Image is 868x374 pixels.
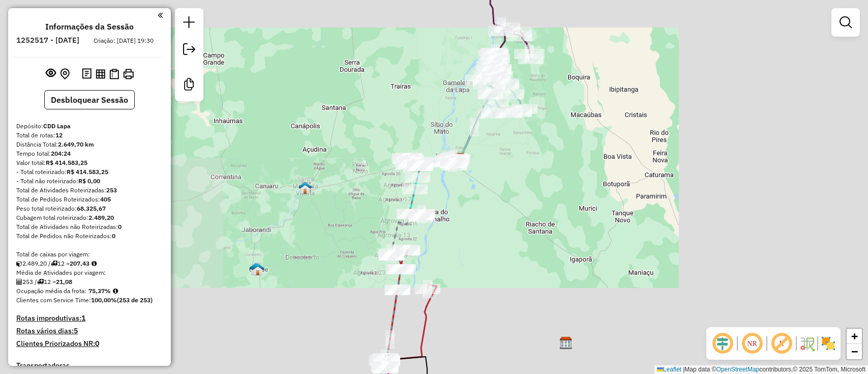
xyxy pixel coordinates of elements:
strong: 0 [95,339,99,348]
img: RT PA - Santa Maria da Vitória [298,181,312,194]
img: RT PA - Coribe [251,263,264,276]
span: Ocupação média da frota: [16,287,86,295]
div: Depósito: [16,122,163,131]
strong: 1 [81,313,85,323]
div: Total de Pedidos Roteirizados: [16,195,163,204]
strong: 12 [55,131,63,139]
a: Leaflet [657,366,681,373]
img: PA - Carinhanha [379,354,392,367]
img: Fluxo de ruas [799,335,815,352]
h4: Rotas improdutivas: [16,314,163,323]
img: P.A Coribe [249,262,262,275]
div: Total de Atividades não Roteirizadas: [16,222,163,232]
strong: 0 [112,232,115,240]
div: Peso total roteirizado: [16,204,163,213]
strong: 2.649,70 km [58,140,94,148]
div: Criação: [DATE] 19:30 [89,36,158,45]
img: CDD Lapa [453,153,466,166]
strong: 21,08 [56,278,72,285]
div: Total de rotas: [16,131,163,140]
strong: 405 [100,195,111,203]
a: OpenStreetMap [716,366,760,373]
a: Criar modelo [179,74,199,97]
h4: Clientes Priorizados NR: [16,339,163,348]
i: Total de rotas [51,261,57,267]
i: Cubagem total roteirizado [16,261,22,267]
span: Clientes com Service Time: [16,296,91,304]
i: Meta Caixas/viagem: 206,52 Diferença: 0,91 [92,261,97,267]
div: Distância Total: [16,140,163,149]
strong: 68.325,67 [77,205,106,212]
strong: 0 [118,223,122,231]
h6: 1252517 - [DATE] [16,36,79,45]
strong: 100,00% [91,296,117,304]
div: Total de caixas por viagem: [16,250,163,259]
button: Exibir sessão original [44,66,58,82]
strong: 204:24 [51,150,71,157]
div: - Total não roteirizado: [16,177,163,186]
strong: R$ 414.583,25 [46,159,87,166]
button: Visualizar relatório de Roteirização [94,67,107,80]
span: | [683,366,684,373]
h4: Transportadoras [16,361,163,370]
strong: (253 de 253) [117,296,153,304]
em: Média calculada utilizando a maior ocupação (%Peso ou %Cubagem) de cada rota da sessão. Rotas cro... [113,288,118,294]
h4: Rotas vários dias: [16,327,163,335]
a: Exibir filtros [835,12,856,33]
div: - Total roteirizado: [16,167,163,177]
button: Logs desbloquear sessão [80,66,94,82]
span: Ocultar NR [740,331,764,356]
strong: 2.489,20 [88,214,114,221]
h4: Informações da Sessão [45,22,134,32]
strong: 253 [106,186,117,194]
a: Clique aqui para minimizar o painel [158,9,163,21]
span: Exibir rótulo [769,331,794,356]
strong: CDD Lapa [43,122,71,130]
strong: 207,43 [70,260,89,267]
div: Map data © contributors,© 2025 TomTom, Microsoft [654,365,868,374]
button: Desbloquear Sessão [44,90,135,109]
img: CDD Guanambi [559,336,573,350]
div: Total de Atividades Roteirizadas: [16,186,163,195]
strong: 75,37% [88,287,111,295]
div: Tempo total: [16,149,163,158]
img: Exibir/Ocultar setores [820,335,836,352]
strong: R$ 414.583,25 [67,168,108,176]
a: Exportar sessão [179,39,199,62]
div: 2.489,20 / 12 = [16,259,163,268]
button: Visualizar Romaneio [107,67,121,81]
button: Centralizar mapa no depósito ou ponto de apoio [58,66,72,82]
div: Média de Atividades por viagem: [16,268,163,277]
div: 253 / 12 = [16,277,163,286]
div: Total de Pedidos não Roteirizados: [16,232,163,241]
i: Total de rotas [37,279,44,285]
span: − [851,345,858,358]
span: Ocultar deslocamento [710,331,735,356]
strong: R$ 0,00 [78,177,100,185]
a: Zoom out [847,344,862,359]
div: Valor total: [16,158,163,167]
i: Total de Atividades [16,279,22,285]
strong: 5 [74,326,78,335]
span: + [851,330,858,342]
div: Cubagem total roteirizado: [16,213,163,222]
button: Imprimir Rotas [121,67,136,81]
a: Zoom in [847,329,862,344]
a: Nova sessão e pesquisa [179,12,199,35]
